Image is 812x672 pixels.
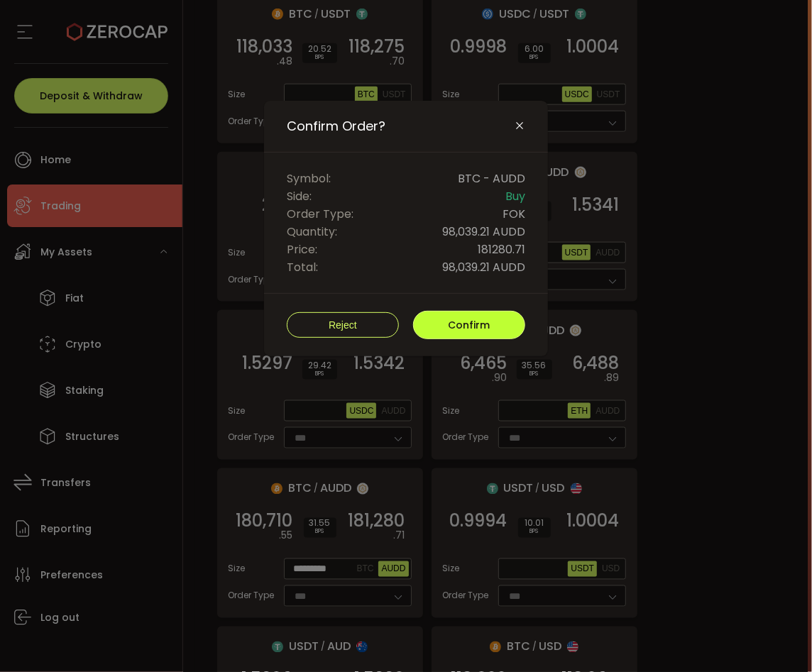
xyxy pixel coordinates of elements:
span: Reject [329,319,357,331]
span: 181280.71 [478,241,525,258]
span: Confirm [449,318,490,332]
span: Confirm Order? [287,118,385,135]
span: 98,039.21 AUDD [442,223,525,241]
iframe: Chat Widget [741,604,812,672]
div: Confirm Order? [264,101,548,356]
span: BTC - AUDD [458,170,525,187]
span: Symbol: [287,170,331,187]
span: FOK [503,205,525,223]
span: Price: [287,241,317,258]
button: Confirm [413,311,525,339]
span: 98,039.21 AUDD [442,258,525,276]
button: Reject [287,312,399,338]
span: Total: [287,258,318,276]
span: Side: [287,187,312,205]
button: Close [514,120,525,133]
span: Buy [505,187,525,205]
span: Order Type: [287,205,353,223]
span: Quantity: [287,223,337,241]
